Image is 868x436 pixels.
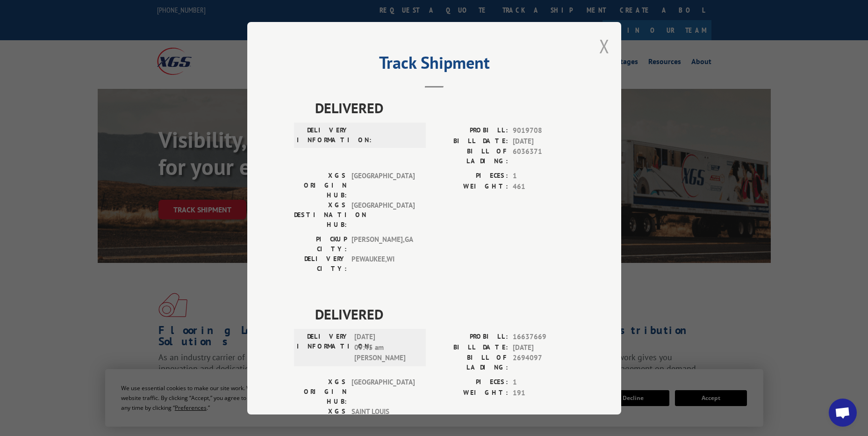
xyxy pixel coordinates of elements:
[513,353,574,372] span: 2694097
[294,200,347,230] label: XGS DESTINATION HUB:
[352,200,415,230] span: [GEOGRAPHIC_DATA]
[352,171,415,200] span: [GEOGRAPHIC_DATA]
[513,377,574,388] span: 1
[294,377,347,407] label: XGS ORIGIN HUB:
[434,181,508,192] label: WEIGHT:
[513,171,574,182] span: 1
[434,136,508,146] label: BILL DATE:
[354,332,417,363] span: [DATE] 09:45 am [PERSON_NAME]
[513,146,574,166] span: 6036371
[434,377,508,388] label: PIECES:
[434,125,508,136] label: PROBILL:
[297,332,350,363] label: DELIVERY INFORMATION:
[513,181,574,192] span: 461
[297,125,350,145] label: DELIVERY INFORMATION:
[294,254,347,274] label: DELIVERY CITY:
[829,399,857,427] div: Open chat
[434,387,508,398] label: WEIGHT:
[513,332,574,342] span: 16637669
[434,342,508,353] label: BILL DATE:
[294,234,347,254] label: PICKUP CITY:
[513,342,574,353] span: [DATE]
[434,353,508,372] label: BILL OF LADING:
[513,387,574,398] span: 191
[434,171,508,182] label: PIECES:
[294,407,347,436] label: XGS DESTINATION HUB:
[434,146,508,166] label: BILL OF LADING:
[352,254,415,274] span: PEWAUKEE , WI
[352,407,415,436] span: SAINT LOUIS
[599,34,610,58] button: Close modal
[315,97,574,118] span: DELIVERED
[315,304,574,325] span: DELIVERED
[513,136,574,146] span: [DATE]
[294,56,574,74] h2: Track Shipment
[434,332,508,342] label: PROBILL:
[513,125,574,136] span: 9019708
[294,171,347,200] label: XGS ORIGIN HUB:
[352,377,415,407] span: [GEOGRAPHIC_DATA]
[352,234,415,254] span: [PERSON_NAME] , GA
